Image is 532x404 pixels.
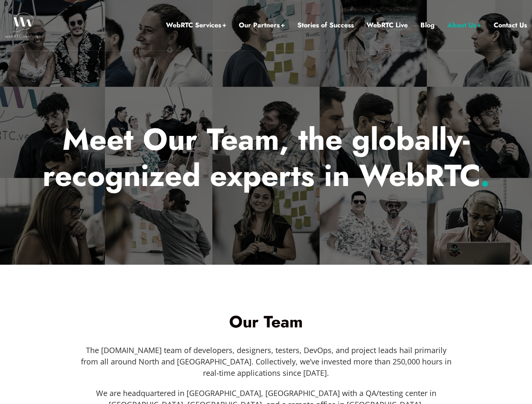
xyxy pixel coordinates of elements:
[5,13,41,38] img: WebRTC.ventures
[420,20,435,31] a: Blog
[494,20,527,31] a: Contact Us
[78,345,455,379] p: The [DOMAIN_NAME] team of developers, designers, testers, DevOps, and project leads hail primaril...
[447,20,481,31] a: About Us
[19,121,513,194] p: Meet Our Team, the globally-recognized experts in WebRTC
[297,20,354,31] a: Stories of Success
[30,314,502,330] h1: Our Team
[480,154,490,197] span: .
[366,20,408,31] a: WebRTC Live
[239,20,285,31] a: Our Partners
[166,20,226,31] a: WebRTC Services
